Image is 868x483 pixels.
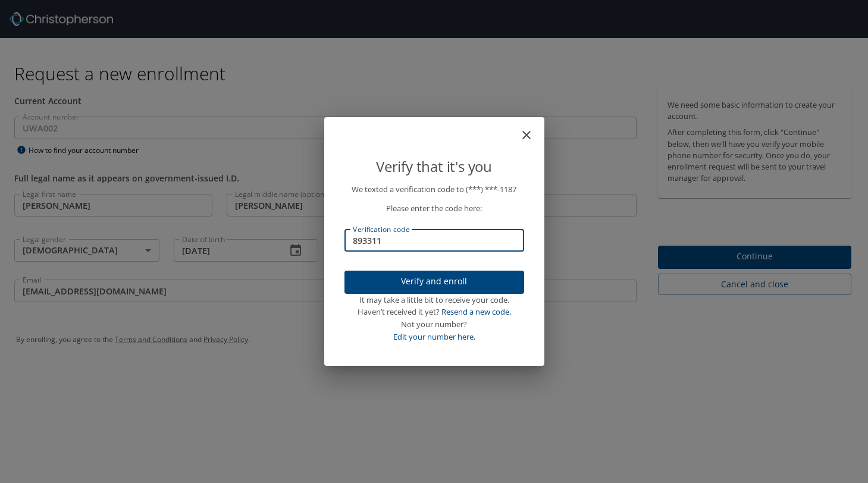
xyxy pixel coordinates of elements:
a: Resend a new code. [441,306,511,317]
div: Not your number? [344,318,524,331]
p: Please enter the code here: [344,202,524,215]
button: close [525,122,540,136]
button: Verify and enroll [344,271,524,294]
p: We texted a verification code to (***) ***- 1187 [344,183,524,196]
a: Edit your number here. [393,331,475,342]
div: It may take a little bit to receive your code. [344,294,524,306]
p: Verify that it's you [344,155,524,178]
div: Haven’t received it yet? [344,306,524,318]
span: Verify and enroll [354,274,515,289]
